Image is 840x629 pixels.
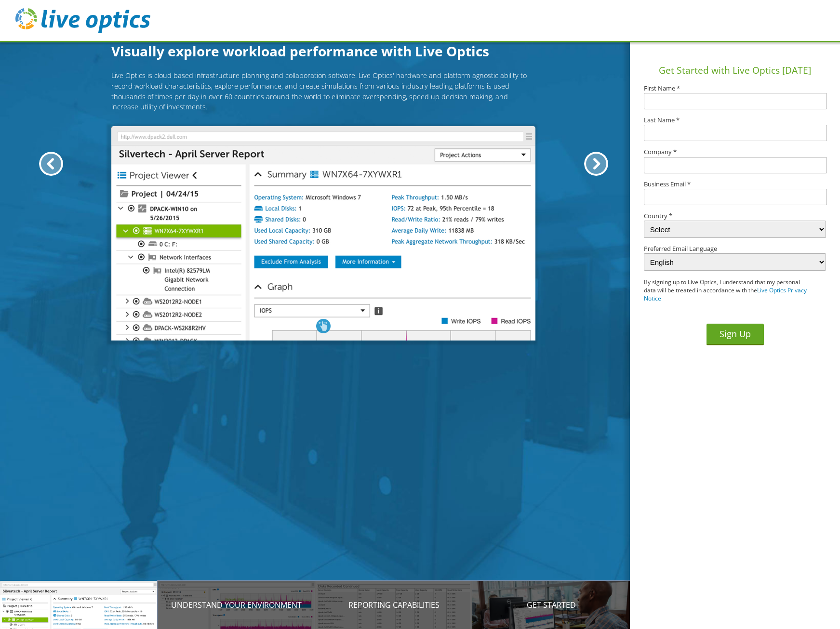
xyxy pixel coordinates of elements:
h1: Visually explore workload performance with Live Optics [111,41,535,61]
label: Last Name * [644,117,826,123]
p: Reporting Capabilities [315,599,473,611]
img: Introducing Live Optics [111,126,535,341]
label: First Name * [644,85,826,92]
p: By signing up to Live Optics, I understand that my personal data will be treated in accordance wi... [644,278,808,302]
p: Understand your environment [158,599,315,611]
h1: Get Started with Live Optics [DATE] [634,64,836,78]
label: Business Email * [644,181,826,187]
a: Live Optics Privacy Notice [644,286,807,302]
label: Country * [644,213,826,219]
button: Sign Up [707,324,764,345]
p: Get Started [472,599,630,611]
p: Live Optics is cloud based infrastructure planning and collaboration software. Live Optics' hardw... [111,70,535,112]
label: Company * [644,149,826,155]
img: live_optics_svg.svg [15,8,150,33]
label: Preferred Email Language [644,246,826,252]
